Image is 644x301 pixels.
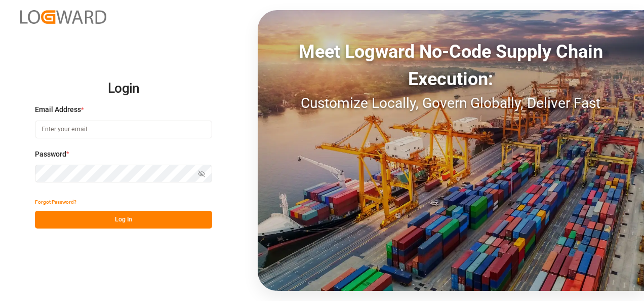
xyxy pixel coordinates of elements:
button: Forgot Password? [35,193,76,211]
span: Password [35,149,66,160]
input: Enter your email [35,121,212,138]
div: Customize Locally, Govern Globally, Deliver Fast [258,93,644,114]
div: Meet Logward No-Code Supply Chain Execution: [258,38,644,93]
span: Email Address [35,104,81,115]
button: Log In [35,211,212,229]
h2: Login [35,72,212,105]
img: Logward_new_orange.png [20,10,106,24]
